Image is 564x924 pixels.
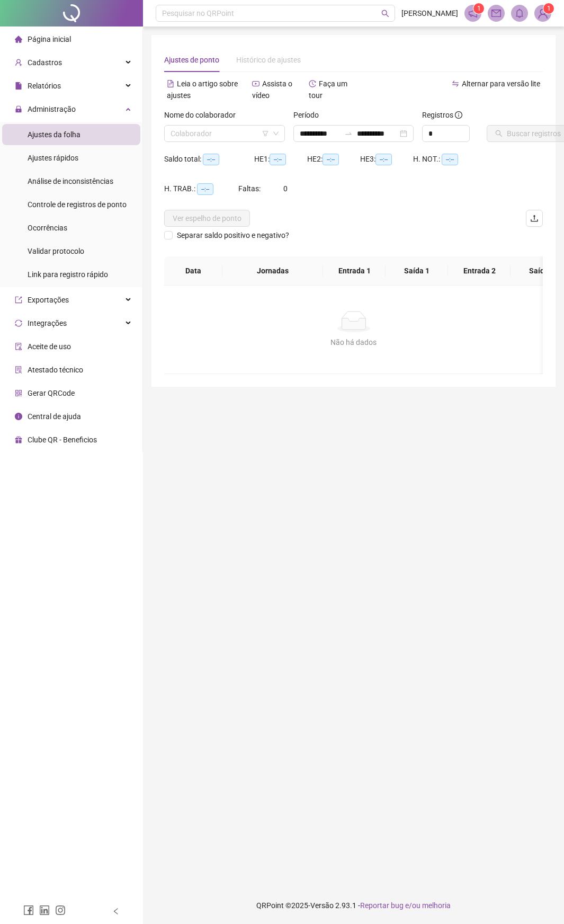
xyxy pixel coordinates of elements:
div: HE 1: [254,153,307,165]
span: gift [15,436,22,443]
span: Faltas: [238,184,262,193]
span: Ajustes de ponto [164,56,219,64]
span: Cadastros [28,58,62,67]
th: Data [164,256,222,286]
span: Histórico de ajustes [236,56,301,64]
span: --:-- [203,154,219,165]
span: Central de ajuda [28,412,81,421]
span: Exportações [28,296,69,304]
span: left [112,908,120,915]
span: Página inicial [28,35,71,43]
span: file-text [167,80,174,87]
span: file [15,82,22,90]
span: filter [262,130,268,137]
th: Entrada 2 [448,256,511,286]
label: Período [293,109,326,121]
span: youtube [252,80,259,87]
span: Clube QR - Beneficios [28,436,97,444]
span: facebook [23,905,34,916]
span: --:-- [270,154,286,165]
span: bell [515,8,524,18]
span: Ajustes da folha [28,130,80,139]
span: history [309,80,316,87]
span: 0 [283,184,288,193]
span: Aceite de uso [28,342,71,351]
span: Atestado técnico [28,366,83,374]
span: 1 [477,5,481,12]
label: Nome do colaborador [164,109,243,121]
span: instagram [55,905,66,916]
span: mail [491,8,501,18]
span: search [381,10,389,17]
span: info-circle [15,413,22,420]
footer: QRPoint © 2025 - 2.93.1 - [143,887,564,924]
span: export [15,296,22,304]
span: --:-- [375,154,392,165]
div: HE 2: [307,153,360,165]
th: Saída 1 [386,256,448,286]
span: Ocorrências [28,224,67,232]
span: home [15,35,22,43]
span: Integrações [28,319,67,327]
span: Análise de inconsistências [28,177,113,185]
img: 83093 [535,5,551,21]
span: to [344,129,353,138]
span: Ajustes rápidos [28,154,78,162]
div: Não há dados [177,336,530,348]
span: Leia o artigo sobre ajustes [167,79,238,100]
span: Controle de registros de ponto [28,200,127,209]
span: Separar saldo positivo e negativo? [173,229,293,241]
span: swap-right [344,129,353,138]
span: down [273,130,279,137]
span: [PERSON_NAME] [401,7,458,19]
span: qrcode [15,389,22,397]
div: H. TRAB.: [164,183,238,195]
span: Reportar bug e/ou melhoria [360,901,451,910]
span: Validar protocolo [28,247,84,255]
span: swap [452,80,459,87]
span: linkedin [39,905,50,916]
span: solution [15,366,22,374]
span: audit [15,343,22,350]
span: Versão [310,901,334,910]
span: Alternar para versão lite [462,79,540,88]
sup: 1 [473,3,484,14]
button: Ver espelho de ponto [164,210,250,227]
sup: Atualize o seu contato no menu Meus Dados [543,3,554,14]
div: Saldo total: [164,153,254,165]
span: --:-- [442,154,458,165]
span: notification [468,8,478,18]
span: Assista o vídeo [252,79,292,100]
span: Relatórios [28,82,61,90]
th: Jornadas [222,256,323,286]
span: 1 [547,5,551,12]
span: Faça um tour [309,79,347,100]
span: Link para registro rápido [28,270,108,279]
span: --:-- [197,183,213,195]
span: user-add [15,59,22,66]
span: info-circle [455,111,462,119]
th: Entrada 1 [323,256,386,286]
div: HE 3: [360,153,413,165]
span: Registros [422,109,462,121]
div: H. NOT.: [413,153,482,165]
span: Administração [28,105,76,113]
span: --:-- [323,154,339,165]
iframe: Intercom live chat [528,888,553,913]
span: sync [15,319,22,327]
span: Gerar QRCode [28,389,75,397]
span: upload [530,214,539,223]
span: lock [15,105,22,113]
